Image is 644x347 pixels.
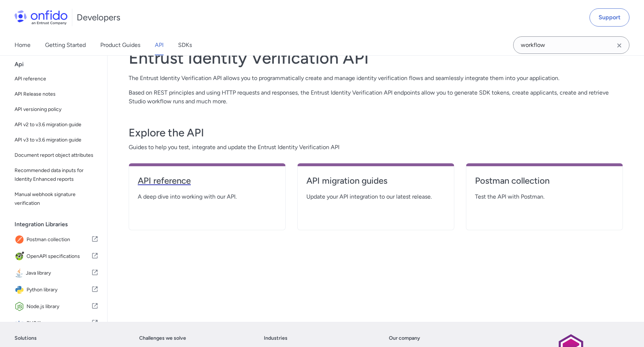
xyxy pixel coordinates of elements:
a: Industries [264,334,287,343]
a: Product Guides [100,35,140,55]
img: IconPython library [15,285,27,295]
input: Onfido search input field [513,36,629,54]
span: Node.js library [27,302,91,312]
a: IconOpenAPI specificationsOpenAPI specifications [12,248,101,264]
a: Postman collection [475,175,614,192]
a: SDKs [178,35,192,55]
a: IconPython libraryPython library [12,282,101,298]
p: The Entrust Identity Verification API allows you to programmatically create and manage identity v... [129,74,623,83]
h1: Entrust Identity Verification API [129,48,623,68]
a: Manual webhook signature verification [12,187,101,211]
a: Home [15,35,31,55]
span: Java library [26,268,91,278]
span: Test the API with Postman. [475,192,614,201]
p: Based on REST principles and using HTTP requests and responses, the Entrust Identity Verification... [129,88,623,106]
span: API reference [15,75,98,83]
a: API reference [12,72,101,86]
svg: Clear search field button [615,41,624,50]
a: IconJava libraryJava library [12,265,101,281]
a: Solutions [15,334,37,343]
h3: Explore the API [129,125,623,140]
a: API Release notes [12,87,101,101]
a: Support [589,8,629,27]
a: IconPostman collectionPostman collection [12,232,101,248]
img: IconNode.js library [15,302,27,312]
span: OpenAPI specifications [27,251,91,262]
a: Recommended data inputs for Identity Enhanced reports [12,163,101,187]
a: IconNode.js libraryNode.js library [12,299,101,315]
h4: API migration guides [306,175,445,187]
span: Update your API integration to our latest release. [306,192,445,201]
h4: Postman collection [475,175,614,187]
span: API versioning policy [15,105,98,114]
span: Recommended data inputs for Identity Enhanced reports [15,166,98,184]
a: API v2 to v3.6 migration guide [12,117,101,132]
a: API v3 to v3.6 migration guide [12,133,101,147]
img: IconPostman collection [15,235,27,245]
a: IconPHP libraryPHP library [12,315,101,331]
a: Document report object attributes [12,148,101,163]
a: Getting Started [45,35,86,55]
img: Onfido Logo [15,10,68,25]
span: Document report object attributes [15,151,98,160]
img: IconOpenAPI specifications [15,251,27,262]
span: Python library [27,285,91,295]
a: API migration guides [306,175,445,192]
span: Manual webhook signature verification [15,190,98,208]
div: Integration Libraries [15,217,104,232]
span: Postman collection [27,235,91,245]
a: Our company [389,334,420,343]
span: PHP library [27,318,91,328]
a: API reference [138,175,277,192]
a: API [155,35,164,55]
div: Api [15,57,104,72]
img: IconJava library [15,268,26,278]
span: API v3 to v3.6 migration guide [15,136,98,144]
span: API Release notes [15,90,98,99]
h4: API reference [138,175,277,187]
span: API v2 to v3.6 migration guide [15,120,98,129]
img: IconPHP library [15,318,27,328]
span: Guides to help you test, integrate and update the Entrust Identity Verification API [129,143,623,152]
span: A deep dive into working with our API. [138,192,277,201]
a: Challenges we solve [139,334,186,343]
h1: Developers [77,12,120,23]
a: API versioning policy [12,102,101,117]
